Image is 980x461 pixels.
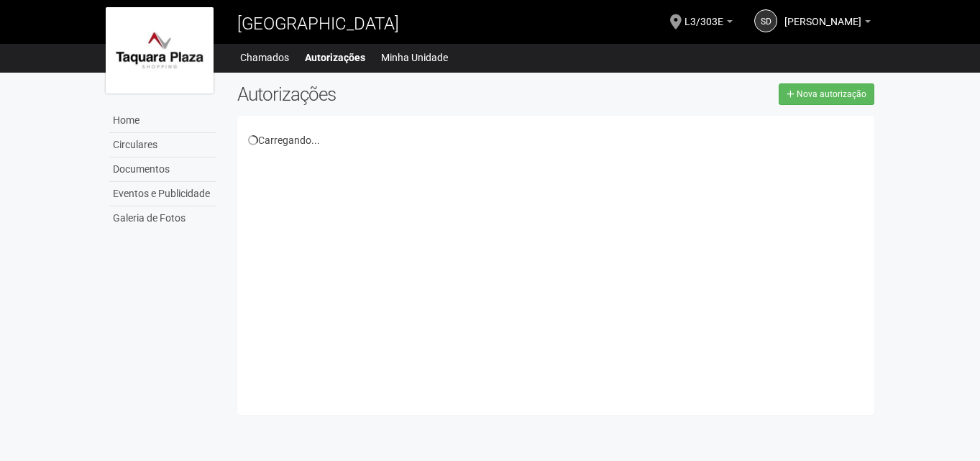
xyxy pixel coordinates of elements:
[305,47,365,68] a: Autorizações
[784,18,871,29] a: [PERSON_NAME]
[109,206,216,230] a: Galeria de Fotos
[109,133,216,158] a: Circulares
[684,18,733,29] a: L3/303E
[240,47,289,68] a: Chamados
[109,109,216,133] a: Home
[248,134,864,147] div: Carregando...
[754,9,777,32] a: SD
[779,83,874,105] a: Nova autorização
[381,47,448,68] a: Minha Unidade
[797,89,866,99] span: Nova autorização
[784,2,861,27] span: SERGIO DE SOUZA RODRIGUES
[237,14,399,34] span: [GEOGRAPHIC_DATA]
[684,2,723,27] span: L3/303E
[106,7,214,93] img: logo.jpg
[237,83,545,105] h2: Autorizações
[109,158,216,182] a: Documentos
[109,182,216,206] a: Eventos e Publicidade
